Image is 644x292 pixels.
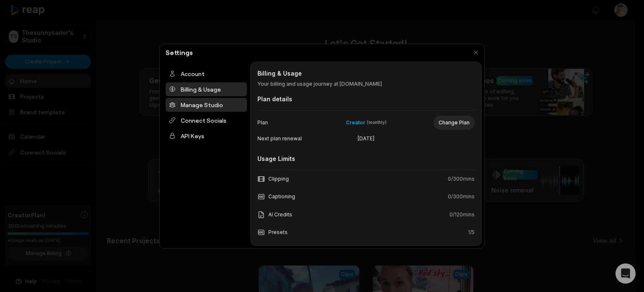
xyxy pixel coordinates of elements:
[448,175,475,183] span: 0 / 300 mins
[346,119,365,126] span: Creator
[257,229,288,237] div: Presets
[166,67,247,81] div: Account
[449,211,475,218] span: 0 / 120 mins
[257,135,328,142] span: Next plan renewal
[257,80,475,88] p: Your billing and usage journey at [DOMAIN_NAME]
[166,113,247,127] div: Connect Socials
[468,229,475,236] span: 1 / 5
[257,69,475,78] h2: Billing & Usage
[166,98,247,112] div: Manage Studio
[166,129,247,143] div: API Keys
[448,193,475,200] span: 0 / 300 mins
[162,47,196,58] h2: Settings
[257,175,289,183] div: Clipping
[434,116,475,130] button: Change Plan
[257,154,475,163] div: Usage Limits
[257,95,475,103] div: Plan details
[257,211,292,218] div: AI Credits
[331,135,402,142] span: [DATE]
[257,119,311,126] span: Plan
[257,193,295,201] div: Captioning
[166,82,247,96] div: Billing & Usage
[367,120,387,125] span: ( month ly)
